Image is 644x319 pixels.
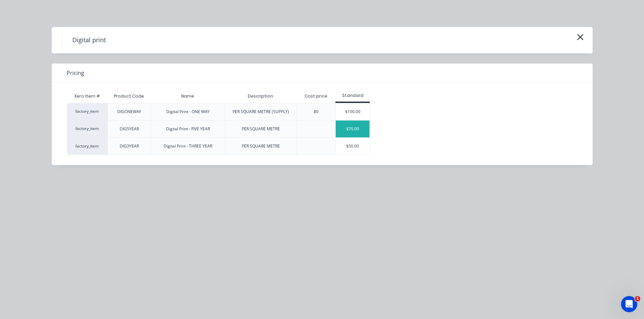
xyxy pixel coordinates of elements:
div: factory_item [67,103,108,120]
div: Name [176,88,199,105]
div: Digital Print - THREE YEAR [164,143,212,149]
h4: Digital print [62,34,116,47]
div: factory_item [67,120,108,137]
div: PER SQUARE METRE [242,126,280,132]
div: 80 [314,109,318,115]
div: DIG5YEAR [120,126,139,132]
iframe: Intercom live chat [621,296,637,312]
div: Product Code [109,88,149,105]
span: Pricing [67,69,84,77]
div: DIGONEWAY [117,109,141,115]
div: Standard [335,92,370,99]
div: Cost price [299,88,333,105]
div: $70.00 [336,121,369,137]
span: 1 [635,296,640,301]
div: Digital Print - ONE WAY [166,109,210,115]
div: DIG3YEAR [120,143,139,149]
div: $50.00 [336,138,369,155]
div: Digital Print - FIVE YEAR [166,126,210,132]
div: Description [242,88,279,105]
div: PER SQUARE METRE [242,143,280,149]
div: PER SQUARE METRE (SUPPLY) [233,109,289,115]
div: $100.00 [336,103,369,120]
div: Xero Item # [67,89,108,103]
div: factory_item [67,137,108,155]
